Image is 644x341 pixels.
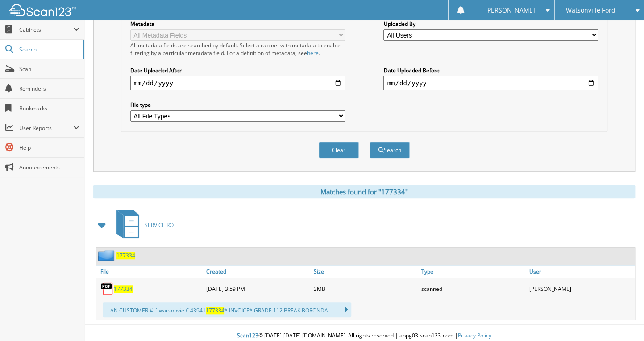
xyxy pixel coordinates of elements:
label: Uploaded By [383,20,598,28]
div: [PERSON_NAME] [527,280,635,298]
span: User Reports [19,124,73,132]
input: start [130,76,345,90]
label: File type [130,101,345,109]
a: User [527,265,635,278]
img: PDF.png [100,282,114,295]
a: File [96,265,204,278]
span: Help [19,144,79,152]
a: Size [312,265,419,278]
span: Search [19,46,78,53]
img: scan123-logo-white.svg [9,4,76,16]
img: folder2.png [98,250,116,261]
span: Bookmarks [19,105,79,112]
div: All metadata fields are searched by default. Select a cabinet with metadata to enable filtering b... [130,42,345,57]
span: Watsonville Ford [565,8,615,13]
a: Type [419,265,527,278]
div: [DATE] 3:59 PM [204,280,311,298]
label: Metadata [130,20,345,28]
div: 3MB [312,280,419,298]
input: end [383,76,598,90]
a: 177334 [116,252,135,259]
span: Scan [19,65,79,73]
a: here [307,49,319,57]
a: 177334 [114,285,133,293]
span: 177334 [206,307,224,314]
span: SERVICE RO [145,221,174,229]
a: Privacy Policy [458,332,491,339]
div: Matches found for "177334" [93,185,635,198]
span: Reminders [19,85,79,93]
button: Clear [319,142,359,158]
span: Cabinets [19,26,73,34]
button: Search [370,142,410,158]
div: scanned [419,280,527,298]
span: Scan123 [237,332,258,339]
a: Created [204,265,311,278]
div: ...AN CUSTOMER #: ] warsonvie € 43941 * INVOICE* GRADE 112 BREAK BORONDA ... [103,302,351,317]
label: Date Uploaded Before [383,67,598,74]
a: SERVICE RO [111,207,174,243]
span: Announcements [19,164,79,171]
span: [PERSON_NAME] [485,8,535,13]
iframe: Chat Widget [599,298,644,341]
label: Date Uploaded After [130,67,345,74]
